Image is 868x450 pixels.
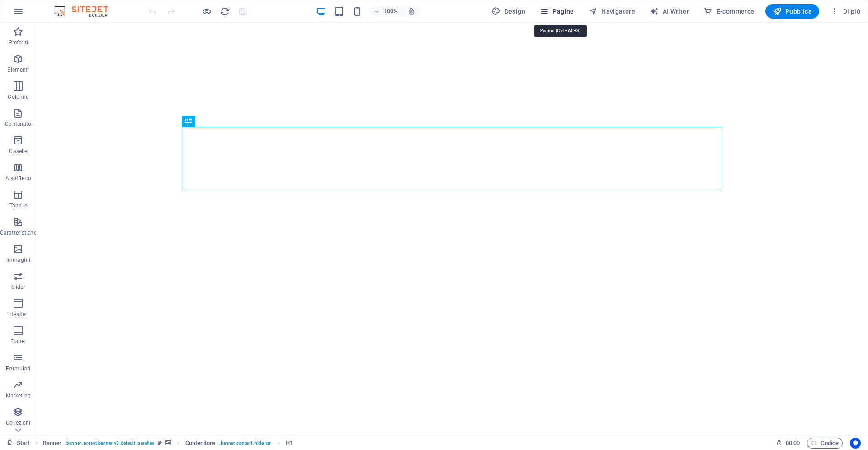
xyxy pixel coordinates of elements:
[370,6,402,17] button: 100%
[43,438,62,449] span: Fai clic per selezionare. Doppio clic per modificare
[219,6,230,17] button: reload
[646,4,693,19] button: AI Writer
[488,4,529,19] div: Design (Ctrl+Alt+Y)
[185,438,216,449] span: Fai clic per selezionare. Doppio clic per modificare
[7,438,30,449] a: Fai clic per annullare la selezione. Doppio clic per aprire le pagine
[65,438,154,449] span: . banner .preset-banner-v3-default .parallax
[585,4,639,19] button: Navigatore
[700,4,758,19] button: E-commerce
[43,438,293,449] nav: breadcrumb
[286,438,293,449] span: Fai clic per selezionare. Doppio clic per modificare
[9,311,28,318] p: Header
[776,438,800,449] h6: Tempo sessione
[7,66,29,73] p: Elementi
[589,7,635,16] span: Navigatore
[6,256,30,263] p: Immagini
[536,4,578,19] button: Pagine
[8,93,28,101] p: Colonne
[6,392,31,399] p: Marketing
[703,7,754,16] span: E-commerce
[11,283,25,291] p: Slider
[650,7,689,16] span: AI Writer
[830,7,860,16] span: Di più
[158,440,162,445] i: Questo elemento è un preset personalizzabile
[792,440,793,446] span: :
[807,438,843,449] button: Codice
[9,202,27,209] p: Tabelle
[201,6,212,17] button: Clicca qui per lasciare la modalità di anteprima e continuare la modifica
[6,365,30,372] p: Formulari
[10,338,27,345] p: Footer
[488,4,529,19] button: Design
[9,148,27,155] p: Caselle
[407,7,415,15] i: Quando ridimensioni, regola automaticamente il livello di zoom in modo che corrisponda al disposi...
[491,7,525,16] span: Design
[384,6,398,17] h6: 100%
[5,175,31,182] p: A soffietto
[773,7,812,16] span: Pubblica
[786,438,800,449] span: 00 00
[52,6,120,17] img: Editor Logo
[6,419,30,426] p: Collezioni
[9,39,28,46] p: Preferiti
[850,438,861,449] button: Usercentrics
[811,438,839,449] span: Codice
[765,4,820,19] button: Pubblica
[219,438,272,449] span: . banner-content .hide-sm
[220,6,230,17] i: Ricarica la pagina
[5,120,31,128] p: Contenuto
[165,440,171,445] i: Questo elemento contiene uno sfondo
[540,7,574,16] span: Pagine
[826,4,864,19] button: Di più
